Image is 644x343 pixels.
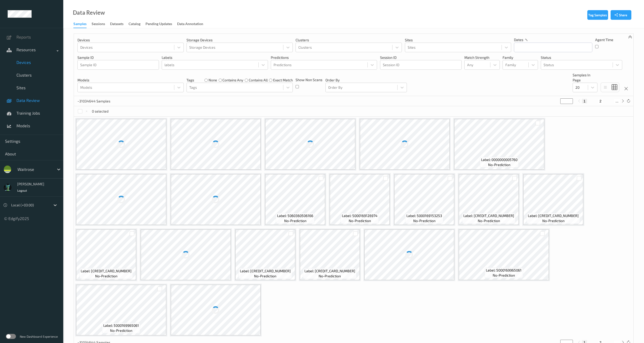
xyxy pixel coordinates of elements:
p: Predictions [271,55,377,60]
span: no-prediction [319,274,341,279]
span: no-prediction [478,218,500,223]
p: Sites [405,38,511,43]
p: Show Non Scans [296,77,322,82]
div: Catalog [129,21,140,28]
p: Sample ID [77,55,159,60]
a: Data Annotation [177,21,208,28]
span: Label: [CREDIT_CARD_NUMBER] [240,268,291,274]
button: 2 [598,99,603,103]
div: Pending Updates [146,21,172,28]
a: Samples [73,21,92,28]
button: ... [614,99,620,103]
span: Label: 5000169153253 [406,213,442,218]
span: Label: [CREDIT_CARD_NUMBER] [528,213,579,218]
span: Label: 5000169126974 [342,213,378,218]
p: labels [162,55,268,60]
p: Session ID [380,55,462,60]
span: Label: [CREDIT_CARD_NUMBER] [463,213,514,218]
span: no-prediction [95,274,117,279]
p: Storage Devices [186,38,293,43]
span: no-prediction [488,162,510,167]
button: Tag Samples [587,10,608,20]
a: Pending Updates [146,21,177,28]
a: Sessions [92,21,110,28]
span: no-prediction [413,218,435,223]
label: contains any [222,78,243,83]
button: Share [611,10,631,20]
span: no-prediction [110,328,132,333]
span: Label: 5000169965061 [486,268,522,273]
span: Label: 5000169965061 [103,323,139,328]
p: Match Strength [464,55,500,60]
p: Models [77,78,184,83]
span: no-prediction [493,273,515,278]
div: Data Annotation [177,21,203,28]
p: Tags [186,78,194,83]
p: Family [503,55,538,60]
p: Clusters [296,38,402,43]
div: Datasets [110,21,123,28]
p: Devices [77,38,184,43]
span: Label: 5060360506166 [277,213,313,218]
p: dates [514,37,523,42]
p: Order By [325,78,407,83]
p: Agent Time [595,37,613,42]
span: no-prediction [284,218,306,223]
span: no-prediction [542,218,565,223]
span: Label: 0000000005760 [481,157,517,162]
p: 0 selected [92,109,109,114]
label: exact match [273,78,293,83]
span: Label: [CREDIT_CARD_NUMBER] [304,268,355,274]
button: 1 [582,99,587,103]
span: no-prediction [254,274,276,279]
div: Samples [73,21,87,28]
label: none [209,78,217,83]
span: Label: [CREDIT_CARD_NUMBER] [81,268,132,274]
a: Datasets [110,21,129,28]
div: Data Review [73,10,105,15]
span: no-prediction [349,218,371,223]
label: contains all [249,78,268,83]
p: Samples In Page [573,73,597,83]
div: Sessions [92,21,105,28]
p: ~31034644 Samples [77,99,115,104]
p: Status [541,55,622,60]
a: Catalog [129,21,146,28]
